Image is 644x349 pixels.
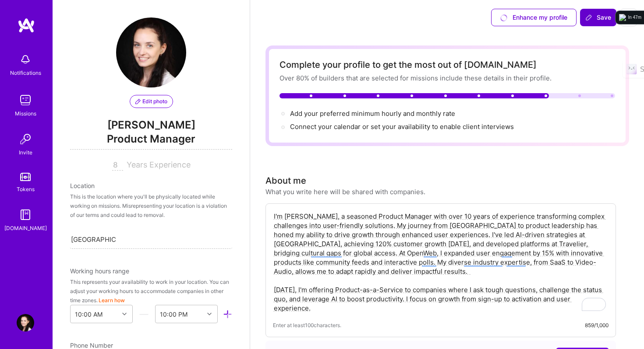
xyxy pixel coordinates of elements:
[17,314,34,332] img: User Avatar
[273,211,609,314] textarea: To enrich screen reader interactions, please activate Accessibility in Grammarly extension settings
[17,130,34,148] img: Invite
[70,342,113,349] span: Phone Number
[160,310,188,319] div: 10:00 PM
[290,122,514,131] span: Connect your calendar or set your availability to enable client interviews
[265,174,306,187] div: About me
[99,296,125,305] button: Learn how
[127,160,191,169] span: Years Experience
[112,160,123,171] input: XX
[265,187,425,196] div: What you write here will be shared with companies.
[70,192,232,220] div: This is the location where you'll be physically located while working on missions. Misrepresentin...
[17,51,34,68] img: bell
[18,17,35,33] img: logo
[4,223,47,233] div: [DOMAIN_NAME]
[135,98,167,105] span: Edit photo
[585,321,609,330] div: 859/1,000
[75,310,103,319] div: 10:00 AM
[280,59,615,70] div: Complete your profile to get the most out of [DOMAIN_NAME]
[116,17,186,87] img: User Avatar
[10,68,41,77] div: Notifications
[135,99,141,104] i: icon PencilPurple
[70,277,232,305] div: This represents your availability to work in your location. You can adjust your working hours to ...
[70,119,232,132] span: [PERSON_NAME]
[122,312,127,316] i: icon Chevron
[17,185,35,194] div: Tokens
[20,173,31,181] img: tokens
[70,132,232,150] span: Product Manager
[139,310,149,319] i: icon HorizontalInLineDivider
[280,73,615,83] div: Over 80% of builders that are selected for missions include these details in their profile.
[207,312,212,316] i: icon Chevron
[70,267,129,275] span: Working hours range
[619,14,626,21] img: logo
[580,9,616,26] div: null
[19,148,32,157] div: Invite
[17,91,34,109] img: teamwork
[290,109,455,118] span: Add your preferred minimum hourly and monthly rate
[585,13,611,22] span: Save
[70,181,232,190] div: Location
[273,321,341,330] span: Enter at least 100 characters.
[628,14,641,21] div: In 47m
[15,109,36,118] div: Missions
[17,206,34,223] img: guide book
